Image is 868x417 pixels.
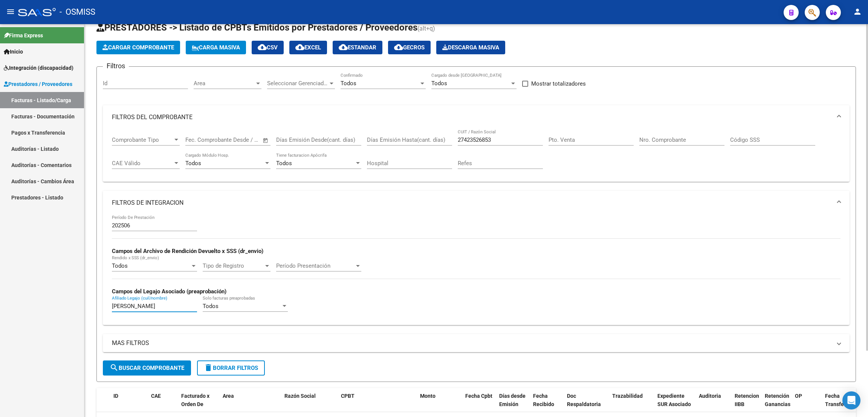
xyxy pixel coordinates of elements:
span: Area [194,80,255,87]
span: Expediente SUR Asociado [657,393,691,408]
span: Fecha Cpbt [465,393,492,399]
span: CSV [258,44,278,51]
span: Carga Masiva [192,44,240,51]
span: Inicio [4,48,23,56]
span: Prestadores / Proveedores [4,80,72,88]
mat-icon: delete [204,363,213,372]
span: CAE [151,393,161,399]
mat-panel-title: FILTROS DE INTEGRACION [112,199,831,207]
span: ID [113,393,118,399]
span: Gecros [394,44,425,51]
mat-icon: search [110,363,119,372]
span: Facturado x Orden De [181,393,209,408]
button: Cargar Comprobante [96,41,180,54]
span: - OSMISS [60,4,95,20]
span: Todos [112,262,128,269]
span: Todos [341,80,356,87]
span: OP [795,393,802,399]
mat-expansion-panel-header: MAS FILTROS [103,334,850,352]
span: Todos [203,303,219,310]
button: EXCEL [289,41,327,54]
span: Trazabilidad [612,393,643,399]
span: PRESTADORES -> Listado de CPBTs Emitidos por Prestadores / Proveedores [96,22,417,33]
button: Estandar [333,41,382,54]
span: Buscar Comprobante [110,365,184,371]
span: Area [223,393,234,399]
mat-expansion-panel-header: FILTROS DE INTEGRACION [103,191,850,215]
span: Todos [431,80,447,87]
span: CPBT [341,393,355,399]
button: Carga Masiva [186,41,246,54]
span: Comprobante Tipo [112,136,173,143]
span: Días desde Emisión [499,393,526,408]
span: CAE Válido [112,160,173,167]
mat-icon: person [853,7,862,16]
span: Retención Ganancias [765,393,790,408]
mat-panel-title: MAS FILTROS [112,339,831,347]
span: Doc Respaldatoria [567,393,601,408]
app-download-masive: Descarga masiva de comprobantes (adjuntos) [436,41,505,54]
span: Estandar [339,44,376,51]
button: Descarga Masiva [436,41,505,54]
div: FILTROS DEL COMPROBANTE [103,129,850,182]
mat-icon: cloud_download [339,43,348,52]
span: Todos [185,160,201,167]
mat-icon: cloud_download [295,43,304,52]
div: FILTROS DE INTEGRACION [103,215,850,325]
span: EXCEL [295,44,321,51]
span: Monto [420,393,436,399]
strong: Campos del Legajo Asociado (preaprobación) [112,288,226,295]
span: Retencion IIBB [735,393,759,408]
span: (alt+q) [417,25,435,32]
span: Todos [276,160,292,167]
button: Gecros [388,41,431,54]
span: Auditoria [699,393,721,399]
div: Open Intercom Messenger [842,391,860,409]
span: Borrar Filtros [204,365,258,371]
mat-icon: cloud_download [394,43,403,52]
button: Open calendar [261,136,270,145]
span: Mostrar totalizadores [531,79,586,88]
span: Fecha Transferido [825,393,853,408]
button: CSV [252,41,284,54]
mat-expansion-panel-header: FILTROS DEL COMPROBANTE [103,105,850,129]
input: Fecha inicio [185,136,216,143]
mat-icon: cloud_download [258,43,267,52]
span: Fecha Recibido [533,393,554,408]
mat-icon: menu [6,7,15,16]
button: Buscar Comprobante [103,360,191,376]
span: Descarga Masiva [442,44,499,51]
button: Borrar Filtros [197,360,265,376]
span: Tipo de Registro [203,262,264,269]
h3: Filtros [103,61,129,71]
span: Período Presentación [276,262,355,269]
span: Razón Social [284,393,316,399]
span: Cargar Comprobante [102,44,174,51]
mat-panel-title: FILTROS DEL COMPROBANTE [112,113,831,121]
input: Fecha fin [223,136,259,143]
span: Integración (discapacidad) [4,64,73,72]
strong: Campos del Archivo de Rendición Devuelto x SSS (dr_envio) [112,248,263,254]
span: Seleccionar Gerenciador [267,80,328,87]
span: Firma Express [4,31,43,40]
